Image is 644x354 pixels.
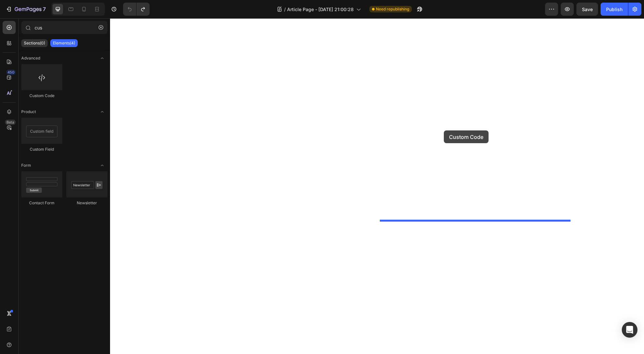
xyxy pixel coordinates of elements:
[24,41,45,46] p: Sections(0)
[582,7,593,12] span: Save
[601,3,628,16] button: Publish
[6,70,16,75] div: 450
[43,5,46,13] p: 7
[21,146,62,152] div: Custom Field
[110,18,644,354] iframe: Design area
[576,3,598,16] button: Save
[606,6,622,13] div: Publish
[5,120,16,125] div: Beta
[97,107,107,117] span: Toggle open
[622,322,637,338] div: Open Intercom Messenger
[3,3,49,16] button: 7
[21,93,62,99] div: Custom Code
[284,6,286,13] span: /
[21,162,31,168] span: Form
[287,6,354,13] span: Article Page - [DATE] 21:00:28
[21,109,36,115] span: Product
[97,160,107,171] span: Toggle open
[21,55,40,61] span: Advanced
[66,200,107,206] div: Newsletter
[123,3,150,16] div: Undo/Redo
[97,53,107,63] span: Toggle open
[21,200,62,206] div: Contact Form
[376,6,409,12] span: Need republishing
[21,21,107,34] input: Search Sections & Elements
[53,41,75,46] p: Elements(4)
